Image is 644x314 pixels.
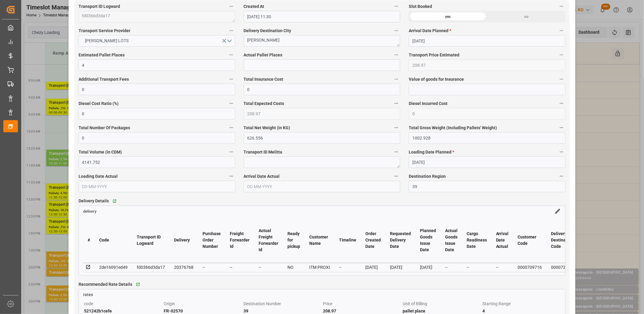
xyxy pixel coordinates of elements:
button: Transport Price Estimated [558,51,565,59]
button: Created At [392,2,400,10]
textarea: fd0366d3da17 [79,11,235,22]
div: -- [339,264,356,271]
div: Price [323,300,401,307]
span: rates [83,292,93,297]
span: Total Insurance Cost [244,76,283,83]
div: NO [287,264,300,271]
button: Destination Region [558,172,565,180]
span: Delivery Destination City [244,28,291,34]
th: Delivery [169,218,198,263]
button: Total Gross Weight (Including Pallets' Weight) [558,124,565,132]
div: Origin [164,300,241,307]
button: Additional Transport Fees [227,75,235,83]
span: Total Number Of Packages [79,125,130,131]
th: Requested Delivery Date [385,218,415,263]
div: 0000722660 [551,264,575,271]
input: DD-MM-YYYY HH:MM [244,11,401,22]
textarea: [PERSON_NAME] [244,35,401,47]
span: Estimated Pallet Places [79,52,125,58]
span: Arrival Date Actual [244,173,280,180]
button: Arrival Date Actual [392,172,400,180]
div: Starting Range [482,300,560,307]
div: -- [259,264,278,271]
button: Transport Service Provider [227,27,235,35]
button: Transport ID Logward [227,2,235,10]
th: Order Created Date [361,218,385,263]
button: Diesel Cost Ratio (%) [227,100,235,107]
div: no [487,11,565,22]
div: code [84,300,162,307]
button: Estimated Pallet Places [227,51,235,59]
input: DD-MM-YYYY [409,35,565,47]
div: Unit of Billing [403,300,480,307]
button: Value of goods for Insurance [558,75,565,83]
div: [DATE] [365,264,381,271]
div: fd0366d3da17 [137,264,165,271]
th: # [83,218,95,263]
span: Transport ID Logward [79,3,120,10]
th: Arrival Date Actual [491,218,513,263]
div: -- [496,264,509,271]
a: rates [79,289,565,298]
div: 2de16091ed49 [99,264,128,271]
th: Cargo Readiness Date [462,218,491,263]
th: Code [95,218,132,263]
th: Purchase Order Number [198,218,225,263]
div: -- [467,264,487,271]
span: Total Net Weight (in KG) [244,125,290,131]
th: Delivery Destination Code [547,218,580,263]
button: Loading Date Actual [227,172,235,180]
button: Total Expected Costs [392,100,400,107]
div: -- [230,264,250,271]
span: Total Expected Costs [244,100,284,107]
button: Total Volume (in CDM) [227,148,235,156]
button: Delivery Destination City [392,27,400,35]
span: Total Gross Weight (Including Pallets' Weight) [409,125,497,131]
span: Loading Date Planned [409,149,454,155]
span: Arrival Date Planned [409,28,451,34]
th: Actual Freight Forwarder Id [254,218,283,263]
th: Transport ID Logward [132,218,169,263]
th: Freight Forwarder Id [225,218,254,263]
div: 20376768 [174,264,193,271]
span: Delivery Details [79,198,109,204]
span: Slot Booked [409,3,432,10]
button: Total Insurance Cost [392,75,400,83]
th: Customer Name [305,218,334,263]
div: yes [409,11,487,22]
th: Planned Goods Issue Date [415,218,441,263]
button: Loading Date Planned * [558,148,565,156]
th: Customer Code [513,218,547,263]
span: Loading Date Actual [79,173,118,180]
span: Transport ID Melitta [244,149,283,155]
input: DD-MM-YYYY [244,181,401,192]
button: Transport ID Melitta [392,148,400,156]
button: Slot Booked [558,2,565,10]
span: Diesel Cost Ratio (%) [79,100,119,107]
button: open menu [79,35,235,47]
span: Created At [244,3,264,10]
div: -- [445,264,458,271]
span: Transport Service Provider [79,28,130,34]
span: delivery [83,209,96,214]
span: Actual Pallet Places [244,52,283,58]
div: ITM PROXI [309,264,330,271]
div: -- [203,264,221,271]
input: DD-MM-YYYY [79,181,235,192]
span: Total Volume (in CDM) [79,149,122,155]
span: Transport Price Estimated [409,52,459,58]
th: Ready for pickup [283,218,305,263]
input: DD-MM-YYYY [409,157,565,168]
span: Recommended Rate Details [79,281,132,288]
span: [PERSON_NAME] LOTS [82,38,132,44]
button: Arrival Date Planned * [558,27,565,35]
th: Actual Goods Issue Date [441,218,462,263]
button: Actual Pallet Places [392,51,400,59]
button: Diesel Incurred Cost [558,100,565,107]
span: Value of goods for Insurance [409,76,464,83]
div: [DATE] [390,264,411,271]
span: Diesel Incurred Cost [409,100,448,107]
span: Additional Transport Fees [79,76,129,83]
button: Total Net Weight (in KG) [392,124,400,132]
span: Destination Region [409,173,446,180]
